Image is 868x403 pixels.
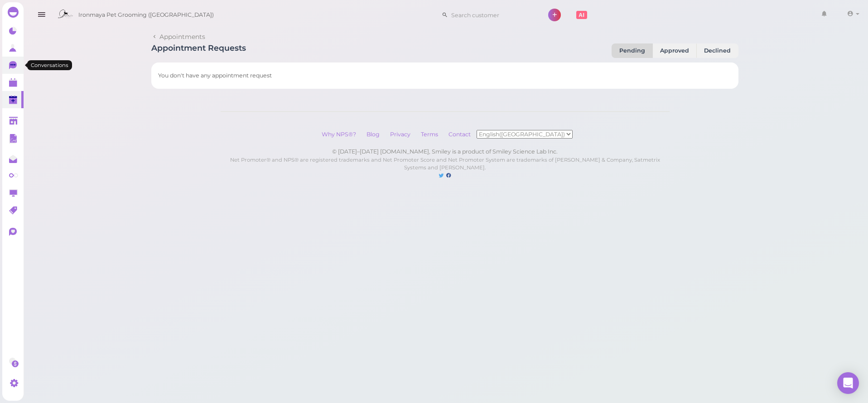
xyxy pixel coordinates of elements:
li: You don't have any appointment request [151,67,738,84]
a: Pending [612,43,653,58]
div: Open Intercom Messenger [837,372,859,394]
h1: Appointment Requests [151,43,246,58]
div: Conversations [27,60,72,70]
a: Declined [696,43,738,58]
a: Appointments [151,32,251,41]
small: Net Promoter® and NPS® are registered trademarks and Net Promoter Score and Net Promoter System a... [230,157,660,171]
a: Why NPS®? [317,131,361,138]
a: Contact [444,131,477,138]
span: Ironmaya Pet Grooming ([GEOGRAPHIC_DATA]) [78,2,214,28]
a: Blog [362,131,384,138]
a: Terms [416,131,443,138]
input: Search customer [448,8,536,22]
a: Privacy [386,131,415,138]
div: © [DATE]–[DATE] [DOMAIN_NAME], Smiley is a product of Smiley Science Lab Inc. [221,148,670,156]
a: Approved [652,43,697,58]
